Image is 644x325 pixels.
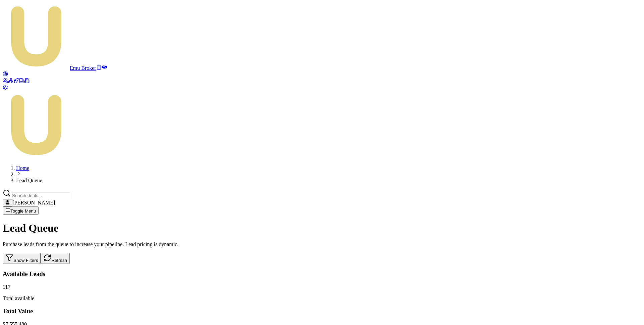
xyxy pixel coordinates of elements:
h3: Total Value [3,308,641,315]
span: Lead Queue [16,178,42,183]
img: Emu Money [3,91,70,158]
p: Total available [3,295,641,301]
a: Emu Broker [3,65,96,71]
h1: Lead Queue [3,222,641,234]
button: Show Filters [3,253,41,264]
input: Search deals [11,192,70,199]
h3: Available Leads [3,270,641,278]
p: Purchase leads from the queue to increase your pipeline. Lead pricing is dynamic. [3,241,641,247]
span: [PERSON_NAME] [12,200,55,205]
a: Home [16,165,29,171]
button: Toggle Menu [3,206,39,215]
img: emu-icon-u.png [3,3,70,70]
nav: breadcrumb [3,165,641,184]
button: Refresh [41,253,70,264]
span: Emu Broker [70,65,96,71]
div: 117 [3,284,641,290]
span: Toggle Menu [10,208,36,214]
